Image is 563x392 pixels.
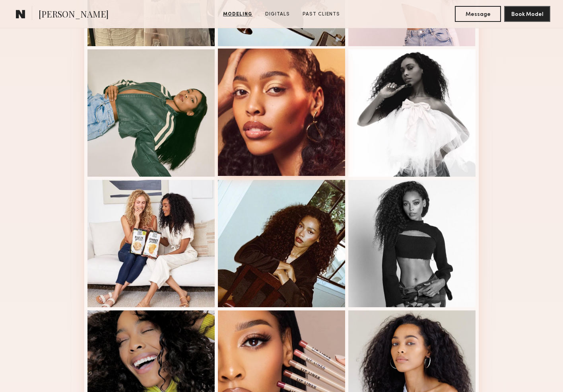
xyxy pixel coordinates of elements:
[504,10,550,17] a: Book Model
[455,6,501,22] button: Message
[220,11,256,18] a: Modeling
[299,11,343,18] a: Past Clients
[504,6,550,22] button: Book Model
[262,11,293,18] a: Digitals
[39,8,109,22] span: [PERSON_NAME]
